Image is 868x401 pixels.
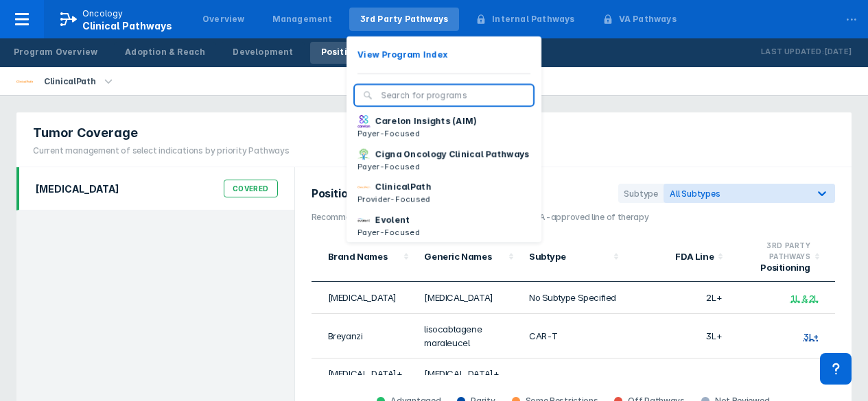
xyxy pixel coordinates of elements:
[761,45,824,59] p: Last Updated:
[222,42,304,64] a: Development
[375,181,431,193] p: ClinicalPath
[357,214,370,226] img: new-century-health.png
[328,251,400,262] div: Brand Names
[357,127,477,140] p: Payer-Focused
[375,214,410,226] p: Evolent
[357,181,370,193] img: via-oncology.png
[790,293,819,304] div: 1L & 2L
[375,148,529,160] p: Cigna Oncology Clinical Pathways
[272,13,333,25] div: Management
[3,42,108,64] a: Program Overview
[360,13,449,25] div: 3rd Party Pathways
[804,331,819,342] div: 3L+
[357,148,370,160] img: cigna-oncology-clinical-pathways.png
[191,8,256,31] a: Overview
[738,240,810,262] div: 3RD PARTY PATHWAYS
[310,42,384,64] a: Positioning
[424,251,504,262] div: Generic Names
[312,187,480,200] h2: Positioning: [MEDICAL_DATA]
[521,314,626,359] td: CAR-T
[824,45,852,59] p: [DATE]
[626,314,731,359] td: 3L+
[619,13,677,25] div: VA Pathways
[261,8,344,31] a: Management
[357,49,448,61] p: View Program Index
[357,226,420,239] p: Payer-Focused
[349,8,460,31] a: 3rd Party Pathways
[357,160,529,173] p: Payer-Focused
[347,45,541,65] button: View Program Index
[670,189,720,199] span: All Subtypes
[381,89,525,101] input: Search for programs
[224,180,278,197] div: Covered
[634,251,714,262] div: FDA Line
[38,72,101,91] div: ClinicalPath
[347,144,541,177] button: Cigna Oncology Clinical PathwaysPayer-Focused
[347,111,541,144] button: Carelon Insights (AIM)Payer-Focused
[82,8,124,20] p: Oncology
[492,13,574,25] div: Internal Pathways
[36,183,119,195] div: [MEDICAL_DATA]
[347,177,541,210] button: ClinicalPathProvider-Focused
[618,184,664,203] div: Subtype
[375,115,477,127] p: Carelon Insights (AIM)
[838,2,865,31] div: ...
[820,353,852,385] div: Contact Support
[312,282,417,314] td: [MEDICAL_DATA]
[321,46,373,58] div: Positioning
[626,282,731,314] td: 2L+
[738,262,810,273] div: Positioning
[529,251,609,262] div: Subtype
[125,46,205,58] div: Adoption & Reach
[357,115,370,127] img: carelon-insights.png
[416,282,521,314] td: [MEDICAL_DATA]
[33,125,138,141] span: Tumor Coverage
[312,211,835,223] h3: Recommended pathways positioning compared to the FDA-approved line of therapy
[114,42,216,64] a: Adoption & Reach
[16,73,33,90] img: via-oncology
[33,145,290,157] div: Current management of select indications by priority Pathways
[14,46,97,58] div: Program Overview
[357,193,431,206] p: Provider-Focused
[202,13,245,25] div: Overview
[82,20,172,32] span: Clinical Pathways
[233,46,293,58] div: Development
[347,210,541,243] button: EvolentPayer-Focused
[416,314,521,359] td: lisocabtagene maraleucel
[312,314,417,359] td: Breyanzi
[521,282,626,314] td: No Subtype Specified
